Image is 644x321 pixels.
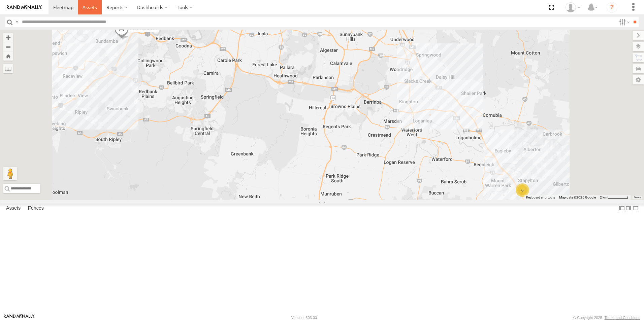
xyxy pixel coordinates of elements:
button: Zoom Home [3,51,13,61]
span: 2 km [600,195,607,199]
button: Zoom out [3,42,13,51]
i: ? [607,2,617,13]
span: Map data ©2025 Google [559,195,596,199]
label: Search Query [14,17,20,27]
button: Keyboard shortcuts [526,195,555,200]
label: Map Settings [633,75,644,84]
div: Version: 306.00 [291,316,317,320]
label: Measure [3,64,13,73]
a: Terms and Conditions [605,316,640,320]
button: Drag Pegman onto the map to open Street View [3,167,17,180]
a: Terms (opens in new tab) [634,196,641,199]
label: Fences [25,204,47,213]
div: Darren Ward [563,2,583,12]
label: Hide Summary Table [632,204,639,213]
div: © Copyright 2025 - [573,316,640,320]
label: Dock Summary Table to the Right [625,204,632,213]
button: Zoom in [3,33,13,42]
label: Search Filter Options [616,17,631,27]
img: rand-logo.svg [7,5,42,10]
button: Map Scale: 2 km per 59 pixels [598,195,631,200]
div: 6 [516,183,529,197]
label: Assets [3,204,24,213]
label: Dock Summary Table to the Left [618,204,625,213]
a: Visit our Website [4,314,35,321]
